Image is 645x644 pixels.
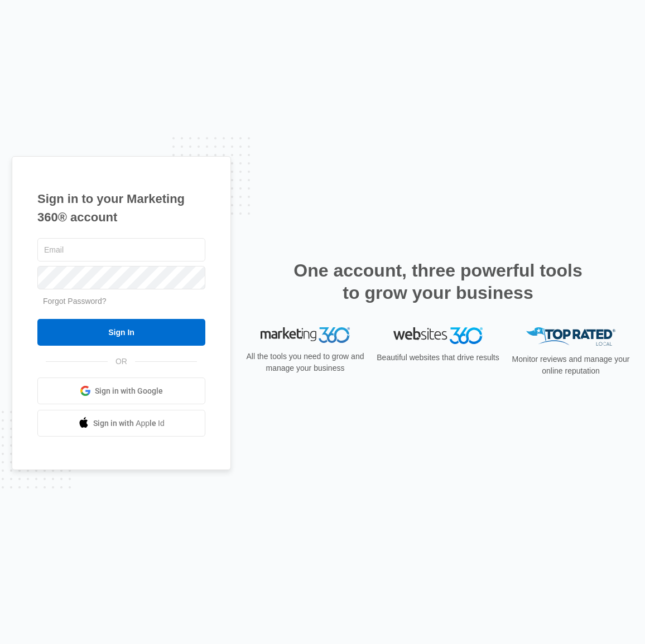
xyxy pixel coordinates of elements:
[37,319,205,346] input: Sign In
[95,385,163,397] span: Sign in with Google
[526,327,615,346] img: Top Rated Local
[37,238,205,262] input: Email
[393,327,483,343] img: Websites 360
[290,259,586,304] h2: One account, three powerful tools to grow your business
[37,410,205,437] a: Sign in with Apple Id
[37,190,205,226] h1: Sign in to your Marketing 360® account
[93,418,165,429] span: Sign in with Apple Id
[43,297,107,306] a: Forgot Password?
[108,356,135,367] span: OR
[376,352,500,364] p: Beautiful websites that drive results
[37,377,205,404] a: Sign in with Google
[243,351,368,374] p: All the tools you need to grow and manage your business
[508,354,633,377] p: Monitor reviews and manage your online reputation
[261,327,350,343] img: Marketing 360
